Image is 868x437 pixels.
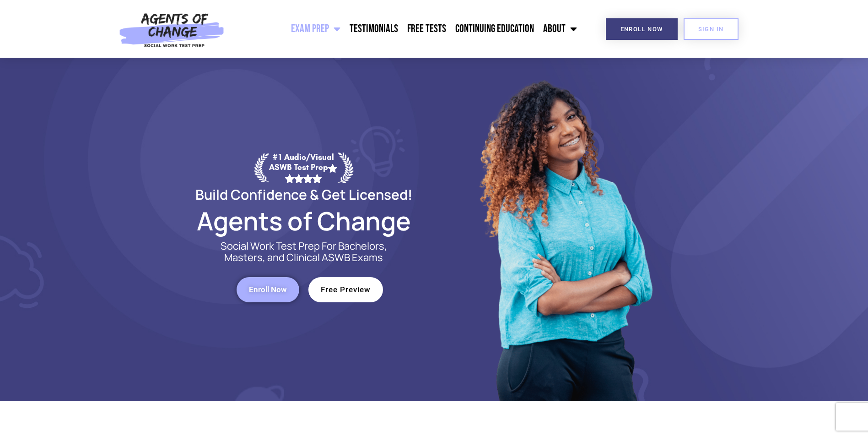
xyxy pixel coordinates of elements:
[684,18,739,40] a: SIGN IN
[269,152,338,183] div: #1 Audio/Visual ASWB Test Prep
[237,277,299,302] a: Enroll Now
[173,210,434,231] h2: Agents of Change
[308,277,383,302] a: Free Preview
[403,17,451,40] a: Free Tests
[249,286,287,294] span: Enroll Now
[451,17,539,40] a: Continuing Education
[620,26,663,32] span: Enroll Now
[606,18,678,40] a: Enroll Now
[473,58,656,401] img: Website Image 1 (1)
[539,17,582,40] a: About
[286,17,345,40] a: Exam Prep
[698,26,724,32] span: SIGN IN
[173,188,434,201] h2: Build Confidence & Get Licensed!
[229,17,582,40] nav: Menu
[345,17,403,40] a: Testimonials
[321,286,371,294] span: Free Preview
[210,240,398,263] p: Social Work Test Prep For Bachelors, Masters, and Clinical ASWB Exams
